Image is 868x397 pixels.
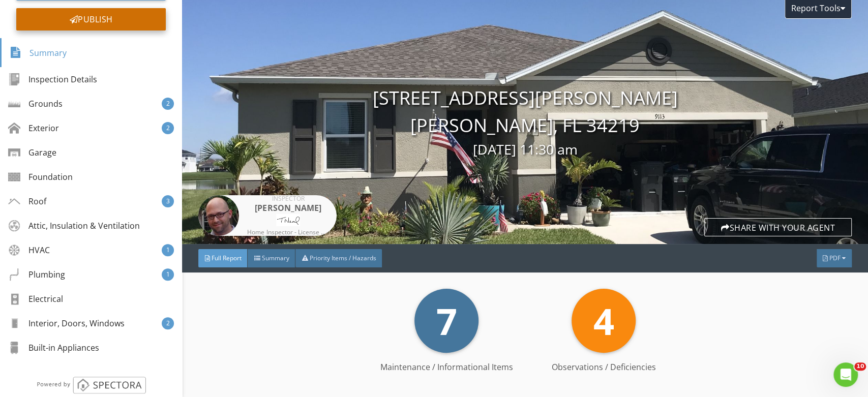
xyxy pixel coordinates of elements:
[8,73,97,85] div: Inspection Details
[525,361,682,373] div: Observations / Deficiencies
[704,218,852,236] div: Share with your agent
[162,195,174,207] div: 3
[16,8,166,30] div: Publish
[261,254,289,262] span: Summary
[854,362,866,371] span: 10
[162,244,174,256] div: 1
[8,122,59,134] div: Exterior
[8,98,63,110] div: Grounds
[436,296,457,346] span: 7
[8,220,140,232] div: Attic, Insulation & Ventilation
[182,84,868,160] div: [STREET_ADDRESS][PERSON_NAME] [PERSON_NAME], FL 34219
[309,254,376,262] span: Priority Items / Hazards
[247,202,328,214] div: [PERSON_NAME]
[593,296,614,346] span: 4
[162,98,174,110] div: 2
[10,44,67,62] div: Summary
[276,214,300,226] img: Sig.JPG
[162,122,174,134] div: 2
[8,244,50,256] div: HVAC
[8,268,65,281] div: Plumbing
[8,171,73,183] div: Foundation
[247,229,328,235] div: Home Inspector - License # HI10032
[247,196,328,202] div: Inspector
[368,361,525,373] div: Maintenance / Informational Items
[8,317,125,329] div: Interior, Doors, Windows
[182,139,868,160] div: [DATE] 11:30 am
[8,146,56,159] div: Garage
[8,195,46,207] div: Roof
[833,362,858,387] iframe: Intercom live chat
[198,195,337,236] a: Inspector [PERSON_NAME] Home Inspector - License # HI10032
[162,268,174,281] div: 1
[829,254,841,262] span: PDF
[198,195,239,236] img: troy_neal.jpg
[162,317,174,329] div: 2
[8,342,99,354] div: Built-in Appliances
[211,254,241,262] span: Full Report
[8,293,63,305] div: Electrical
[35,376,147,393] img: powered_by_spectora_2.png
